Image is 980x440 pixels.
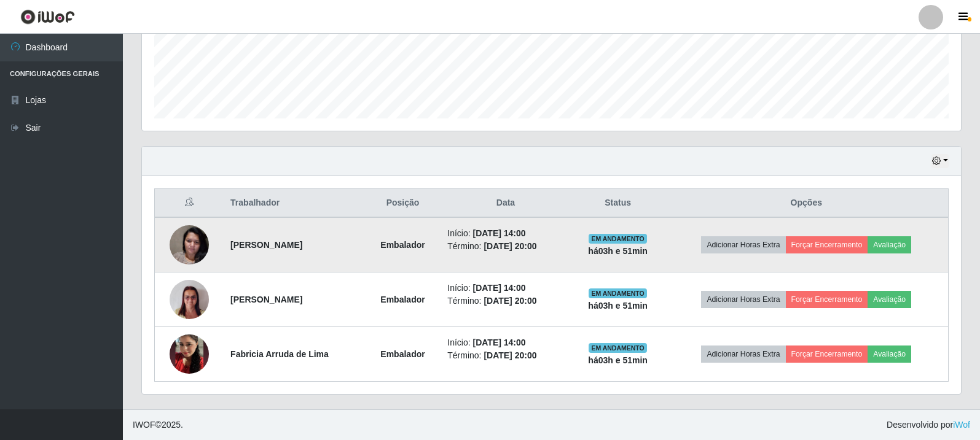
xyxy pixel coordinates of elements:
[589,288,647,298] span: EM ANDAMENTO
[440,189,571,218] th: Data
[20,9,75,25] img: CoreUI Logo
[447,282,563,295] li: Início:
[786,236,868,253] button: Forçar Encerramento
[868,291,911,308] button: Avaliação
[447,349,563,362] li: Término:
[133,419,183,431] span: © 2025 .
[786,345,868,363] button: Forçar Encerramento
[701,345,785,363] button: Adicionar Horas Extra
[484,350,536,360] time: [DATE] 20:00
[380,295,425,304] strong: Embalador
[571,189,665,218] th: Status
[223,189,366,218] th: Trabalhador
[701,236,785,253] button: Adicionar Horas Extra
[133,420,155,430] span: IWOF
[170,274,209,326] img: 1704290796442.jpeg
[589,343,647,353] span: EM ANDAMENTO
[447,295,563,307] li: Término:
[230,295,302,304] strong: [PERSON_NAME]
[868,236,911,253] button: Avaliação
[447,336,563,349] li: Início:
[953,420,970,430] a: iWof
[366,189,441,218] th: Posição
[588,301,648,311] strong: há 03 h e 51 min
[484,241,536,251] time: [DATE] 20:00
[484,296,536,306] time: [DATE] 20:00
[665,189,949,218] th: Opções
[473,228,526,238] time: [DATE] 14:00
[588,355,648,365] strong: há 03 h e 51 min
[380,349,425,359] strong: Embalador
[589,234,647,244] span: EM ANDAMENTO
[588,246,648,256] strong: há 03 h e 51 min
[473,283,526,293] time: [DATE] 14:00
[170,218,209,271] img: 1682608462576.jpeg
[230,349,329,359] strong: Fabricia Arruda de Lima
[170,319,209,389] img: 1734129237626.jpeg
[701,291,785,308] button: Adicionar Horas Extra
[447,227,563,240] li: Início:
[786,291,868,308] button: Forçar Encerramento
[230,240,302,250] strong: [PERSON_NAME]
[380,240,425,250] strong: Embalador
[473,338,526,347] time: [DATE] 14:00
[868,345,911,363] button: Avaliação
[447,240,563,253] li: Término:
[887,419,970,431] span: Desenvolvido por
